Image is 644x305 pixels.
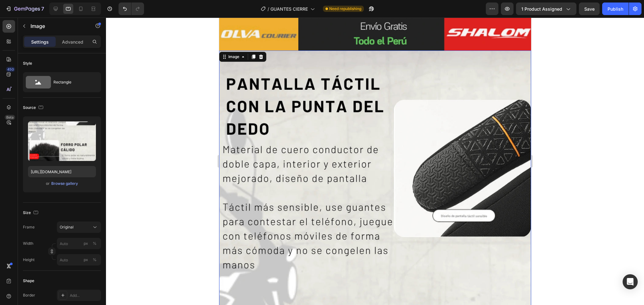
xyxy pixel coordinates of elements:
div: % [93,257,97,263]
div: Beta [5,115,15,120]
p: Settings [31,39,49,45]
div: Size [23,209,40,217]
button: Original [57,222,101,233]
p: Image [31,22,84,30]
button: Save [579,3,600,15]
div: % [93,241,97,246]
div: Add... [70,293,99,298]
img: preview-image [28,121,96,161]
button: % [82,240,90,247]
button: % [82,256,90,264]
div: Publish [608,6,623,12]
span: or [46,180,50,187]
input: px% [57,254,101,265]
button: 1 product assigned [516,3,576,15]
label: Width [23,241,33,246]
div: px [84,257,88,263]
div: Browse gallery [51,181,78,186]
div: px [84,241,88,246]
span: 1 product assigned [521,6,562,12]
button: 7 [3,3,47,15]
span: Save [584,6,595,12]
label: Frame [23,224,35,230]
button: Browse gallery [51,180,78,187]
button: px [91,240,98,247]
div: Undo/Redo [119,3,144,15]
input: px% [57,238,101,249]
input: https://example.com/image.jpg [28,166,96,177]
span: GUANTES CIERRE [270,6,308,12]
span: / [268,6,269,12]
p: 7 [41,5,44,13]
button: px [91,256,98,264]
p: Advanced [62,39,83,45]
div: Style [23,61,32,66]
div: 450 [6,67,15,72]
button: Publish [602,3,629,15]
div: Source [23,104,45,112]
div: Rectangle [53,75,92,89]
div: Open Intercom Messenger [623,274,638,289]
div: Shape [23,278,34,284]
label: Height [23,257,35,263]
span: Original [60,224,74,230]
iframe: Design area [219,18,531,305]
span: Need republishing [329,6,361,12]
div: Border [23,292,35,298]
